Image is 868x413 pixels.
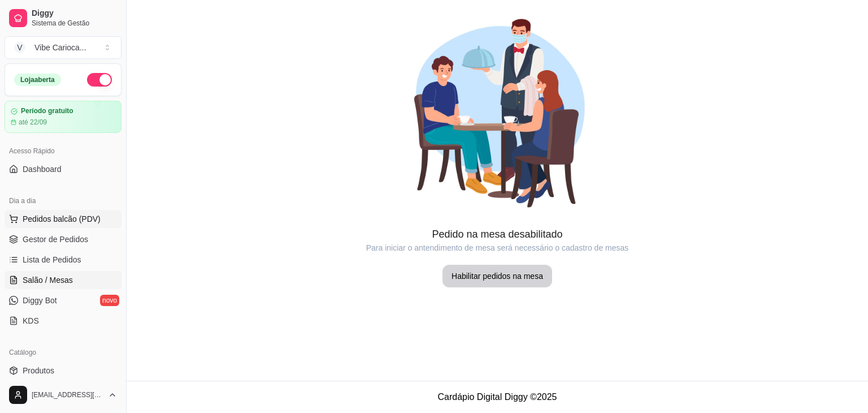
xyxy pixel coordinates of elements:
[5,192,121,210] div: Dia a dia
[19,118,47,127] article: até 22/09
[5,343,121,362] div: Catálogo
[32,390,103,399] span: [EMAIL_ADDRESS][DOMAIN_NAME]
[5,271,121,289] a: Salão / Mesas
[23,274,73,286] span: Salão / Mesas
[23,234,88,245] span: Gestor de Pedidos
[5,36,121,59] button: Select a team
[5,312,121,330] a: KDS
[5,101,121,133] a: Período gratuitoaté 22/09
[127,226,868,242] article: Pedido na mesa desabilitado
[21,107,73,115] article: Período gratuito
[23,213,101,225] span: Pedidos balcão (PDV)
[23,315,39,326] span: KDS
[5,230,121,248] a: Gestor de Pedidos
[127,242,868,253] article: Para iniciar o antendimento de mesa será necessário o cadastro de mesas
[34,42,86,53] div: Vibe Carioca ...
[5,362,121,380] a: Produtos
[5,142,121,160] div: Acesso Rápido
[127,381,868,413] footer: Cardápio Digital Diggy © 2025
[14,74,61,86] div: Loja aberta
[5,381,121,408] button: [EMAIL_ADDRESS][DOMAIN_NAME]
[23,164,62,175] span: Dashboard
[23,365,54,376] span: Produtos
[32,19,117,28] span: Sistema de Gestão
[14,42,25,53] span: V
[87,73,112,87] button: Alterar Status
[5,210,121,228] button: Pedidos balcão (PDV)
[5,291,121,309] a: Diggy Botnovo
[23,295,57,306] span: Diggy Bot
[5,5,121,32] a: DiggySistema de Gestão
[23,254,81,265] span: Lista de Pedidos
[5,160,121,178] a: Dashboard
[32,8,117,19] span: Diggy
[442,265,552,287] button: Habilitar pedidos na mesa
[5,251,121,269] a: Lista de Pedidos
